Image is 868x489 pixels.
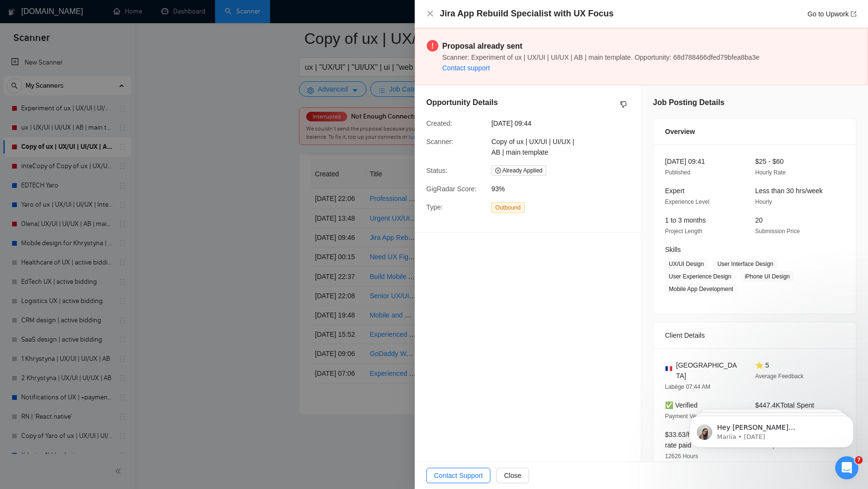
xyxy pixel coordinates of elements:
[665,271,735,282] span: User Experience Design
[855,456,863,464] span: 7
[42,37,166,46] p: Message from Mariia, sent 1w ago
[426,97,498,108] h5: Opportunity Details
[665,216,706,224] span: 1 to 3 months
[675,396,868,463] iframe: Intercom notifications message
[755,158,784,165] span: $25 - $60
[755,216,763,224] span: 20
[665,187,684,195] span: Expert
[665,383,710,390] span: Labège 07:44 AM
[665,169,691,176] span: Published
[426,119,452,127] span: Created:
[665,322,844,348] div: Client Details
[665,365,672,372] img: 🇫🇷
[653,97,724,108] h5: Job Posting Details
[755,228,800,235] span: Submission Price
[714,259,777,269] span: User Interface Design
[426,167,448,174] span: Status:
[665,246,681,253] span: Skills
[665,413,718,420] span: Payment Verification
[426,203,443,211] span: Type:
[491,138,574,156] span: Copy of ux | UX/UI | UI/UX | AB | main template
[426,468,490,483] button: Contact Support
[491,202,525,213] span: Outbound
[665,401,698,409] span: ✅ Verified
[741,271,793,282] span: iPhone UI Design
[665,126,695,137] span: Overview
[665,259,708,269] span: UX/UI Design
[491,165,546,176] span: Already Applied
[665,431,727,449] span: $33.63/hr avg hourly rate paid
[665,198,709,205] span: Experience Level
[755,198,772,205] span: Hourly
[620,101,627,108] span: dislike
[442,53,759,61] span: Scanner: Experiment of ux | UX/UI | UI/UX | AB | main template. Opportunity: 68d788466dfed79bfea8...
[491,184,636,194] span: 93%
[851,11,856,17] span: export
[665,284,737,294] span: Mobile App Development
[755,187,823,195] span: Less than 30 hrs/week
[807,10,856,18] a: Go to Upworkexport
[491,118,636,129] span: [DATE] 09:44
[665,228,702,235] span: Project Length
[496,468,529,483] button: Close
[426,185,476,193] span: GigRadar Score:
[495,168,501,173] span: close-circle
[434,470,483,481] span: Contact Support
[440,8,613,20] h4: Jira App Rebuild Specialist with UX Focus
[442,64,490,72] a: Contact support
[426,10,434,17] span: close
[427,40,438,52] span: exclamation-circle
[665,453,698,460] span: 12626 Hours
[426,138,453,145] span: Scanner:
[676,360,740,381] span: [GEOGRAPHIC_DATA]
[755,373,804,380] span: Average Feedback
[755,361,769,369] span: ⭐ 5
[835,456,858,479] iframe: Intercom live chat
[504,470,521,481] span: Close
[618,99,629,110] button: dislike
[755,169,786,176] span: Hourly Rate
[442,42,522,50] strong: Proposal already sent
[426,10,434,18] button: Close
[665,158,705,165] span: [DATE] 09:41
[42,28,163,170] span: Hey [PERSON_NAME][EMAIL_ADDRESS][DOMAIN_NAME], Looks like your Upwork agency QUARTE ran out of co...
